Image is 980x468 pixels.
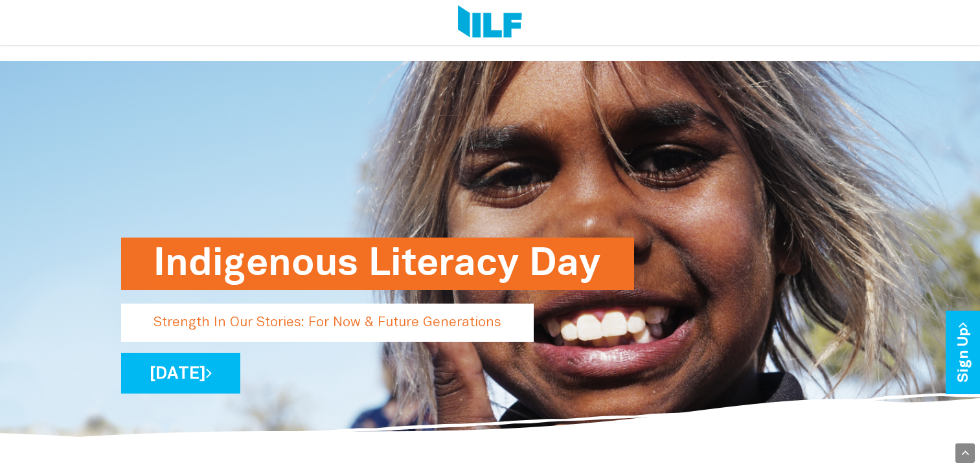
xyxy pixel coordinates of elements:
[121,353,240,394] a: [DATE]
[121,304,534,342] p: Strength In Our Stories: For Now & Future Generations
[154,238,602,290] h1: Indigenous Literacy Day
[955,443,975,463] div: Scroll Back to Top
[458,5,522,40] img: Logo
